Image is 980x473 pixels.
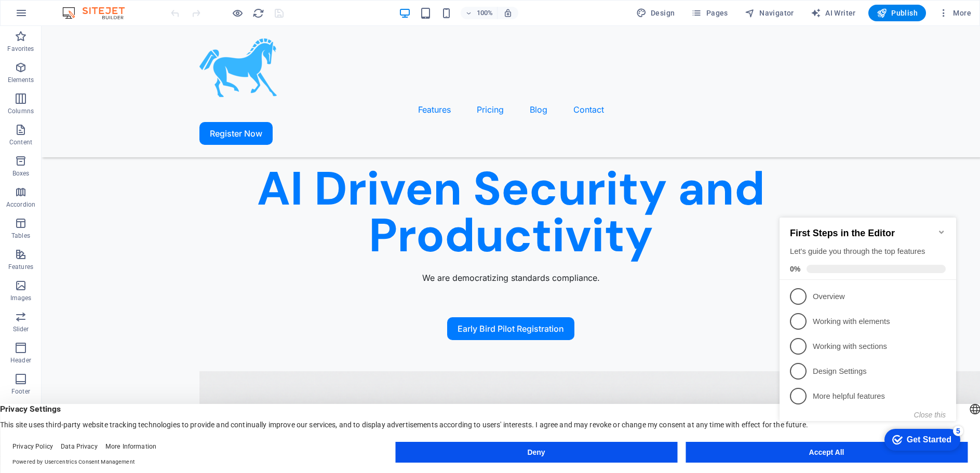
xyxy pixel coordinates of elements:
span: Publish [877,8,918,18]
p: Favorites [7,45,34,53]
button: Close this [139,208,170,217]
p: More helpful features [37,188,162,199]
div: Design (Ctrl+Alt+Y) [632,5,679,21]
p: Overview [37,89,162,100]
i: Reload page [252,7,264,19]
h2: First Steps in the Editor [15,25,170,36]
i: On resize automatically adjust zoom level to fit chosen device. [503,8,513,18]
li: Design Settings [4,156,181,181]
span: Navigator [745,8,794,18]
span: Pages [691,8,728,18]
p: Elements [8,76,34,84]
p: Columns [8,107,34,115]
p: Header [10,356,31,364]
div: Minimize checklist [162,25,170,34]
span: AI Writer [811,8,856,18]
li: Working with elements [4,106,181,131]
button: Click here to leave preview mode and continue editing [231,7,244,19]
p: Footer [11,387,30,396]
li: Overview [4,82,181,106]
p: Content [9,138,32,146]
li: Working with sections [4,131,181,156]
p: Slider [13,325,29,333]
p: Tables [11,232,30,240]
button: More [934,5,975,21]
button: Pages [687,5,732,21]
p: Design Settings [37,164,162,174]
p: Images [10,294,32,302]
p: Features [8,263,33,271]
button: Navigator [741,5,798,21]
button: AI Writer [807,5,860,21]
span: 0% [15,62,31,71]
h6: 100% [476,7,493,19]
button: reload [252,7,264,19]
button: Publish [868,5,926,21]
div: Get Started [131,233,176,242]
li: More helpful features [4,181,181,206]
span: More [938,8,971,18]
span: Design [636,8,675,18]
img: Editor Logo [60,7,138,19]
p: Accordion [6,200,35,209]
div: Get Started 5 items remaining, 0% complete [109,226,185,248]
p: Working with elements [37,114,162,125]
p: Working with sections [37,139,162,150]
button: 100% [461,7,498,19]
div: 5 [178,223,188,234]
button: Design [632,5,679,21]
p: Boxes [12,169,30,178]
div: Let's guide you through the top features [15,44,170,55]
